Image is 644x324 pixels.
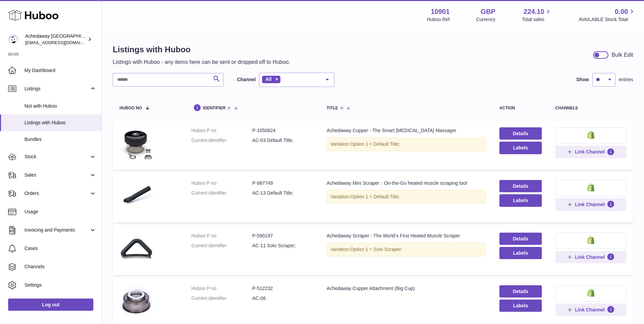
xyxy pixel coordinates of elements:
dt: Current identifier [191,242,252,249]
span: Huboo no [119,106,142,110]
button: Link Channel [555,146,626,158]
span: Option 1 = Default Title; [350,194,400,199]
div: Achedaway Cupper Attachment (Big Cup) [327,285,486,292]
div: Variation: [327,242,486,256]
p: Listings with Huboo - any items here can be sent or dropped off to Huboo. [113,58,290,66]
img: Achedaway Cupper - The Smart Cupping Therapy Massager [119,127,153,161]
dt: Huboo P no [191,180,252,186]
dd: P-590197 [252,233,313,239]
span: Usage [24,209,96,215]
a: 224.10 Total sales [522,7,552,23]
div: Huboo Ref [427,16,450,23]
span: Settings [24,282,96,288]
span: Total sales [522,16,552,23]
h1: Listings with Huboo [113,44,290,55]
a: Details [499,233,542,245]
div: Achedaway Cupper - The Smart [MEDICAL_DATA] Massager [327,127,486,134]
dd: P-987749 [252,180,313,186]
div: Achedaway [GEOGRAPHIC_DATA] [25,33,86,46]
button: Link Channel [555,198,626,211]
span: Link Channel [575,307,605,313]
img: shopify-small.png [587,131,594,139]
img: shopify-small.png [587,183,594,192]
span: Invoicing and Payments [24,227,89,233]
a: Log out [8,299,93,311]
div: Variation: [327,190,486,204]
button: Labels [499,194,542,206]
span: My Dashboard [24,67,96,74]
dt: Current identifier [191,295,252,302]
div: action [499,106,542,110]
label: Show [576,76,589,83]
dt: Current identifier [191,137,252,144]
span: Link Channel [575,149,605,155]
a: 0.00 AVAILABLE Stock Total [578,7,636,23]
dt: Current identifier [191,190,252,196]
button: Labels [499,142,542,154]
span: Link Channel [575,201,605,208]
span: Listings with Huboo [24,120,96,126]
dd: AC-11 Solo Scraper; [252,242,313,249]
span: [EMAIL_ADDRESS][DOMAIN_NAME] [25,40,100,45]
span: 224.10 [523,7,544,16]
span: Channels [24,264,96,270]
img: Achedaway Cupper Attachment (Big Cup) [119,285,153,319]
span: entries [619,76,633,83]
img: shopify-small.png [587,289,594,297]
div: Achedaway Mini Scraper：On-the-Go heated muscle scraping tool [327,180,486,186]
span: Cases [24,245,96,252]
button: Link Channel [555,251,626,263]
strong: 10901 [431,7,450,16]
span: Sales [24,172,89,178]
button: Labels [499,247,542,259]
div: Currency [476,16,496,23]
dt: Huboo P no [191,233,252,239]
label: Channel [237,76,256,83]
div: Achedaway Scraper - The World’s First Heated Muscle Scraper [327,233,486,239]
span: Listings [24,86,89,92]
span: AVAILABLE Stock Total [578,16,636,23]
div: Variation: [327,137,486,151]
button: Link Channel [555,304,626,316]
dd: AC-03 Default Title; [252,137,313,144]
img: internalAdmin-10901@internal.huboo.com [8,34,18,44]
button: Labels [499,300,542,312]
div: Bulk Edit [612,51,633,59]
span: Orders [24,190,89,197]
span: Option 1 = Solo Scraper; [350,247,402,252]
span: Bundles [24,136,96,143]
img: shopify-small.png [587,236,594,244]
img: Achedaway Scraper - The World’s First Heated Muscle Scraper [119,233,153,267]
dt: Huboo P no [191,285,252,292]
span: Stock [24,154,89,160]
span: Not with Huboo [24,103,96,109]
dd: P-512232 [252,285,313,292]
dt: Huboo P no [191,127,252,134]
dd: AC-13 Default Title; [252,190,313,196]
span: Option 1 = Default Title; [350,141,400,147]
strong: GBP [481,7,495,16]
a: Details [499,180,542,192]
div: channels [555,106,626,110]
span: title [327,106,338,110]
span: All [265,76,272,82]
img: Achedaway Mini Scraper：On-the-Go heated muscle scraping tool [119,180,153,214]
a: Details [499,285,542,298]
span: identifier [203,106,226,110]
dd: P-1050824 [252,127,313,134]
span: 0.00 [615,7,628,16]
dd: AC-06 [252,295,313,302]
span: Link Channel [575,254,605,260]
a: Details [499,127,542,140]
